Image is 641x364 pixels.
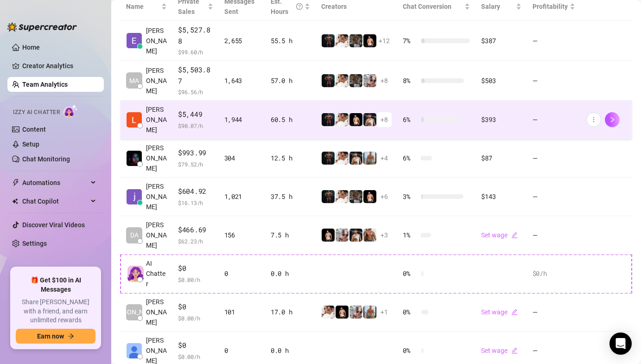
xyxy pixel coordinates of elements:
[16,298,95,325] span: Share [PERSON_NAME] with a friend, and earn unlimited rewards
[146,65,167,96] span: [PERSON_NAME]
[13,108,60,117] span: Izzy AI Chatter
[178,313,213,323] span: $ 0.00 /h
[481,192,521,202] div: $143
[481,115,521,125] div: $393
[381,153,388,163] span: + 4
[12,179,19,186] span: thunderbolt
[527,293,581,332] td: —
[22,221,85,229] a: Discover Viral Videos
[146,143,167,173] span: [PERSON_NAME]
[127,33,142,48] img: Ezra Mwangi
[511,309,518,315] span: edit
[481,347,518,354] a: Set wageedit
[146,258,167,289] span: AI Chatter
[178,147,213,159] span: $993.99
[16,276,95,294] span: 🎁 Get $100 in AI Messages
[336,74,349,87] img: Jake
[127,189,142,204] img: john gualdad
[178,25,213,46] span: $5,527.88
[336,229,349,242] img: Oliver
[127,112,142,128] img: Lester Dillena
[130,230,139,240] span: DA
[403,307,418,317] span: 0 %
[178,109,213,120] span: $5,449
[146,220,167,250] span: [PERSON_NAME]
[12,198,18,204] img: Chat Copilot
[224,115,260,125] div: 1,944
[22,240,47,247] a: Settings
[590,116,597,123] span: more
[224,192,260,202] div: 1,021
[322,229,335,242] img: Novela_Papi
[271,230,310,240] div: 7.5 h
[363,190,376,203] img: Novela_Papi
[178,160,213,169] span: $ 79.52 /h
[178,224,213,236] span: $466.69
[363,229,376,242] img: David
[363,34,376,47] img: Novela_Papi
[403,36,418,46] span: 7 %
[271,153,310,163] div: 12.5 h
[481,36,521,46] div: $387
[22,194,88,209] span: Chat Copilot
[22,44,40,51] a: Home
[336,113,349,126] img: Jake
[22,175,88,190] span: Automations
[178,47,213,57] span: $ 99.60 /h
[271,345,310,356] div: 0.0 h
[527,178,581,216] td: —
[322,190,335,203] img: Muscled
[271,192,310,202] div: 37.5 h
[63,104,78,118] img: AI Chatter
[609,332,632,355] div: Open Intercom Messenger
[363,152,376,165] img: John
[403,230,418,240] span: 1 %
[127,151,142,166] img: Rexson John Gab…
[37,332,64,340] span: Earn now
[178,186,213,197] span: $604.92
[178,340,213,351] span: $0
[224,230,260,240] div: 156
[533,3,568,10] span: Profitability
[527,101,581,139] td: —
[68,333,74,339] span: arrow-right
[511,347,518,354] span: edit
[322,152,335,165] img: Muscled
[481,231,518,239] a: Set wageedit
[381,230,388,240] span: + 3
[7,22,77,32] img: logo-BBDzfeDw.svg
[146,26,167,56] span: [PERSON_NAME]
[224,268,260,279] div: 0
[336,306,349,319] img: Novela_Papi
[403,345,418,356] span: 0 %
[527,139,581,178] td: —
[349,113,362,126] img: Novela_Papi
[336,190,349,203] img: Jake
[178,352,213,361] span: $ 0.00 /h
[381,307,388,317] span: + 1
[178,121,213,130] span: $ 90.07 /h
[322,113,335,126] img: Muscled
[146,104,167,135] span: [PERSON_NAME]
[178,236,213,246] span: $ 62.23 /h
[178,301,213,313] span: $0
[178,64,213,86] span: $5,503.87
[527,21,581,61] td: —
[22,126,46,133] a: Content
[403,192,418,202] span: 3 %
[349,306,362,319] img: Oliver
[178,275,213,284] span: $ 0.00 /h
[224,153,260,163] div: 304
[403,268,418,279] span: 0 %
[609,116,616,123] span: right
[403,115,418,125] span: 6 %
[381,192,388,202] span: + 6
[403,76,418,86] span: 8 %
[349,34,362,47] img: iceman_jb
[481,308,518,316] a: Set wageedit
[127,343,142,358] img: Mark Angelo Lin…
[271,307,310,317] div: 17.0 h
[16,329,95,344] button: Earn nowarrow-right
[178,198,213,207] span: $ 16.13 /h
[481,76,521,86] div: $503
